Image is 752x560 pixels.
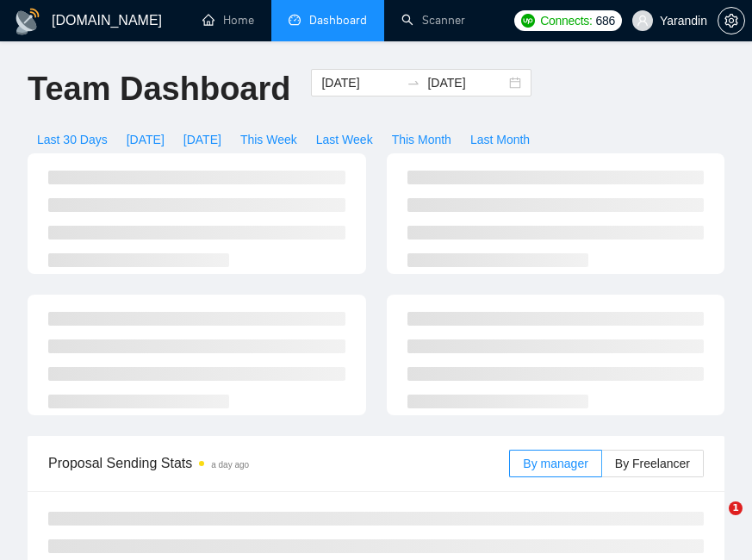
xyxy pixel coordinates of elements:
button: setting [718,7,745,34]
time: a day ago [211,460,249,470]
span: 1 [729,501,743,515]
button: This Month [382,126,461,153]
button: [DATE] [117,126,174,153]
span: By manager [523,457,587,470]
span: By Freelancer [615,457,690,470]
span: Last Month [470,130,530,149]
span: swap-right [407,76,420,90]
span: [DATE] [127,130,165,149]
h1: Team Dashboard [28,69,290,109]
span: Connects: [540,11,592,30]
a: searchScanner [401,13,465,28]
span: dashboard [289,14,301,26]
span: Dashboard [309,13,367,28]
button: This Week [231,126,307,153]
span: to [407,76,420,90]
input: End date [427,73,506,92]
span: Last 30 Days [37,130,108,149]
span: Last Week [316,130,373,149]
span: Proposal Sending Stats [48,452,509,474]
img: logo [14,8,41,35]
span: [DATE] [183,130,221,149]
span: user [637,15,649,27]
img: upwork-logo.png [521,14,535,28]
button: Last Week [307,126,382,153]
span: This Month [392,130,451,149]
span: 686 [596,11,615,30]
span: This Week [240,130,297,149]
button: [DATE] [174,126,231,153]
span: setting [718,14,744,28]
button: Last Month [461,126,539,153]
a: homeHome [202,13,254,28]
iframe: Intercom live chat [693,501,735,543]
a: setting [718,14,745,28]
input: Start date [321,73,400,92]
button: Last 30 Days [28,126,117,153]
